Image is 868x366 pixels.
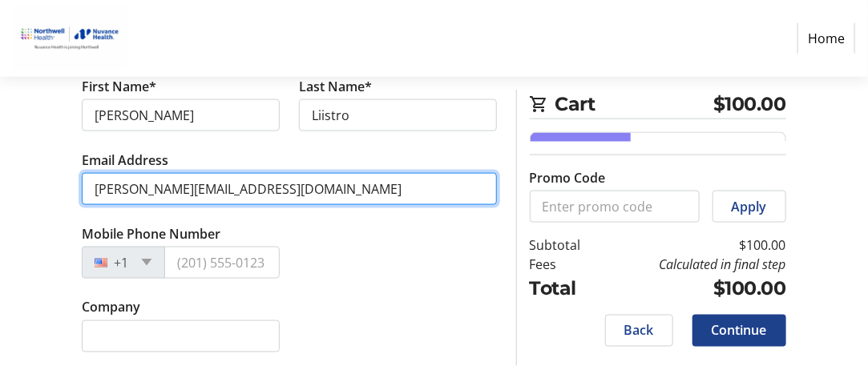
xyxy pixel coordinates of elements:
[13,6,127,70] img: Nuvance Health's Logo
[713,191,786,223] button: Apply
[82,298,140,317] label: Company
[530,255,604,274] td: Fees
[732,197,767,216] span: Apply
[530,191,700,223] input: Enter promo code
[692,315,786,347] button: Continue
[530,274,604,302] td: Total
[604,274,786,302] td: $100.00
[82,151,168,170] label: Email Address
[624,321,654,340] span: Back
[797,23,855,54] a: Home
[164,247,280,279] input: (201) 555-0123
[555,90,714,118] span: Cart
[604,235,786,255] td: $100.00
[530,235,604,255] td: Subtotal
[530,168,606,187] label: Promo Code
[604,255,786,274] td: Calculated in final step
[82,224,220,243] label: Mobile Phone Number
[712,321,767,340] span: Continue
[82,77,156,96] label: First Name*
[713,90,786,118] span: $100.00
[299,77,372,96] label: Last Name*
[605,315,673,347] button: Back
